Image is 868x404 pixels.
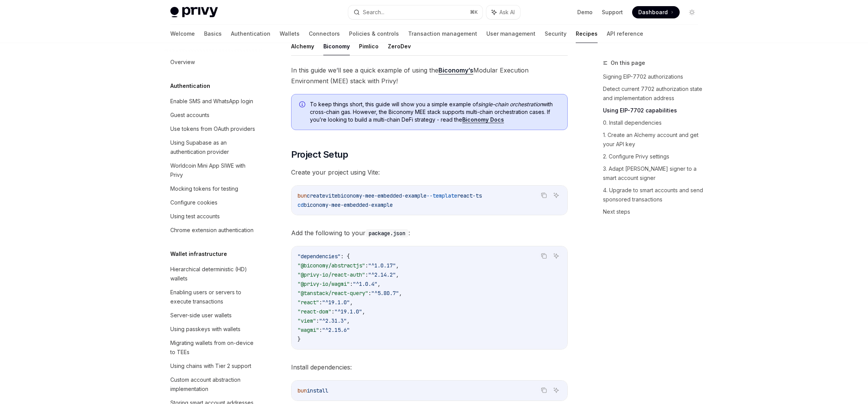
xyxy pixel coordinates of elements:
[470,9,478,15] span: ⌘ K
[170,184,238,193] div: Mocking tokens for testing
[164,373,262,396] a: Custom account abstraction implementation
[368,271,396,278] span: "^2.14.2"
[170,338,258,357] div: Migrating wallets from on-device to TEEs
[291,37,314,55] button: Alchemy
[170,161,258,180] div: Worldcoin Mini App SIWE with Privy
[204,25,222,43] a: Basics
[291,362,568,373] span: Install dependencies:
[499,8,515,16] span: Ask AI
[170,81,210,91] h5: Authentication
[349,25,399,43] a: Policies & controls
[298,326,319,333] span: "wagmi"
[164,196,262,209] a: Configure cookies
[170,198,217,207] div: Configure cookies
[408,25,477,43] a: Transaction management
[607,25,643,43] a: API reference
[170,58,195,67] div: Overview
[353,280,377,287] span: "^1.0.4"
[170,110,209,120] div: Guest accounts
[164,108,262,122] a: Guest accounts
[291,228,568,238] span: Add the following to your :
[363,8,384,17] div: Search...
[396,271,399,278] span: ,
[164,359,262,373] a: Using chains with Tier 2 support
[334,308,362,315] span: "^19.1.0"
[366,229,408,237] code: package.json
[164,209,262,223] a: Using test accounts
[298,271,365,278] span: "@privy-io/react-auth"
[298,387,307,394] span: bun
[371,290,399,297] span: "^5.80.7"
[298,290,368,297] span: "@tanstack/react-query"
[299,101,307,109] svg: Info
[686,6,698,18] button: Toggle dark mode
[291,167,568,178] span: Create your project using Vite:
[322,299,350,306] span: "^19.1.0"
[170,226,254,235] div: Chrome extension authentication
[298,253,341,260] span: "dependencies"
[164,262,262,285] a: Hierarchical deterministic (HD) wallets
[170,325,240,334] div: Using passkeys with wallets
[170,25,195,43] a: Welcome
[638,8,668,16] span: Dashboard
[316,317,319,324] span: :
[170,265,258,283] div: Hierarchical deterministic (HD) wallets
[341,253,350,260] span: : {
[486,5,520,19] button: Ask AI
[164,308,262,322] a: Server-side user wallets
[164,285,262,308] a: Enabling users or servers to execute transactions
[331,308,334,315] span: :
[170,97,253,106] div: Enable SMS and WhatsApp login
[545,25,567,43] a: Security
[170,288,258,306] div: Enabling users or servers to execute transactions
[170,311,232,320] div: Server-side user wallets
[365,262,368,269] span: :
[348,5,483,19] button: Search...⌘K
[309,25,340,43] a: Connectors
[396,262,399,269] span: ,
[551,190,561,200] button: Ask AI
[603,71,704,83] a: Signing EIP-7702 authorizations
[539,251,549,261] button: Copy the contents from the code block
[350,299,353,306] span: ,
[365,271,368,278] span: :
[322,326,350,333] span: "^2.15.6"
[298,299,319,306] span: "react"
[539,190,549,200] button: Copy the contents from the code block
[338,192,427,199] span: biconomy-mee-embedded-example
[164,322,262,336] a: Using passkeys with wallets
[170,375,258,394] div: Custom account abstraction implementation
[164,223,262,237] a: Chrome extension authentication
[602,8,623,16] a: Support
[347,317,350,324] span: ,
[577,8,593,16] a: Demo
[325,192,338,199] span: vite
[611,58,645,68] span: On this page
[462,116,504,123] a: Biconomy Docs
[164,159,262,182] a: Worldcoin Mini App SIWE with Privy
[377,280,380,287] span: ,
[603,184,704,206] a: 4. Upgrade to smart accounts and send sponsored transactions
[603,117,704,129] a: 0. Install dependencies
[298,262,365,269] span: "@biconomy/abstractjs"
[164,94,262,108] a: Enable SMS and WhatsApp login
[438,66,473,74] a: Biconomy’s
[457,192,482,199] span: react-ts
[298,280,350,287] span: "@privy-io/wagmi"
[603,150,704,163] a: 2. Configure Privy settings
[603,83,704,104] a: Detect current 7702 authorization state and implementation address
[170,361,251,371] div: Using chains with Tier 2 support
[603,163,704,184] a: 3. Adapt [PERSON_NAME] signer to a smart account signer
[388,37,411,55] button: ZeroDev
[632,6,680,18] a: Dashboard
[551,385,561,395] button: Ask AI
[164,182,262,196] a: Mocking tokens for testing
[603,129,704,150] a: 1. Create an Alchemy account and get your API key
[319,317,347,324] span: "^2.31.3"
[164,336,262,359] a: Migrating wallets from on-device to TEEs
[291,148,348,161] span: Project Setup
[362,308,365,315] span: ,
[164,122,262,136] a: Use tokens from OAuth providers
[164,136,262,159] a: Using Supabase as an authentication provider
[576,25,598,43] a: Recipes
